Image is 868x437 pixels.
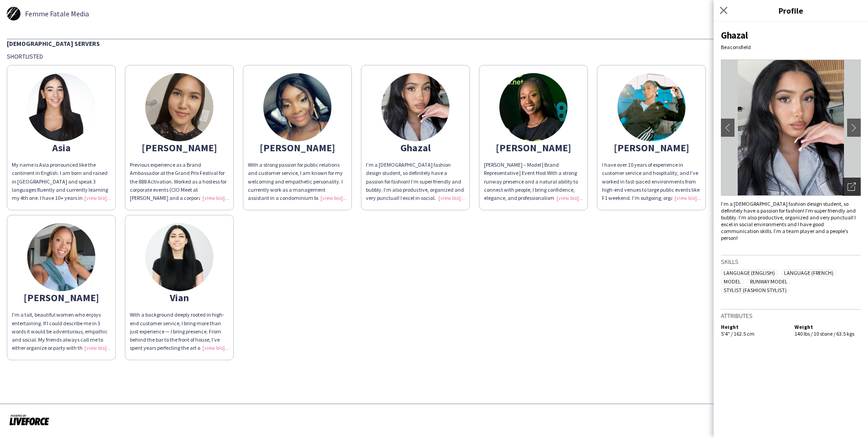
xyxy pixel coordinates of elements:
[366,161,465,202] div: I’m a [DEMOGRAPHIC_DATA] fashion design student, so definitely have a passion for fashion! I’m su...
[794,323,861,330] h5: Weight
[130,293,229,302] div: Vian
[721,44,861,50] div: Beaconsfield
[602,144,701,152] div: [PERSON_NAME]
[781,269,836,276] span: Language (French)
[366,144,465,152] div: Ghazal
[721,200,861,241] div: I’m a [DEMOGRAPHIC_DATA] fashion design student, so definitely have a passion for fashion! I’m su...
[721,312,861,320] h3: Attributes
[747,278,790,285] span: Runway Model
[130,144,229,152] div: [PERSON_NAME]
[27,223,95,291] img: thumb-61981be730660.jpg
[484,144,583,152] div: [PERSON_NAME]
[12,311,111,352] div: I'm a tall, beautiful women who enjoys entertaining. If I could describe me in 3 words it would b...
[721,29,861,41] div: Ghazal
[721,60,861,196] img: Crew avatar or photo
[602,161,701,202] div: I have over 10 years of experience in customer service and hospitality, and I’ve worked in fast-p...
[7,7,20,20] img: thumb-5d261e8036265.jpg
[12,293,111,302] div: [PERSON_NAME]
[721,269,778,276] span: Language (English)
[145,73,213,141] img: thumb-c8dc27d1-2811-4c5d-b98f-c6cfd54b5103.png
[145,223,213,291] img: thumb-39854cd5-1e1b-4859-a9f5-70b3ac76cbb6.jpg
[27,73,95,141] img: thumb-da320632-1c9b-411e-9e86-67e5f5cd9300.jpg
[499,73,567,141] img: thumb-cff8e32f-23e5-4840-9e00-d28421de6363.jpg
[721,323,787,330] h5: Height
[721,287,789,293] span: Stylist (Fashion Stylist)
[484,161,583,202] div: [PERSON_NAME] – Model | Brand Representative | Event Host With a strong runway presence and a nat...
[248,144,347,152] div: [PERSON_NAME]
[130,311,229,352] div: With a background deeply rooted in high-end customer service, I bring more than just experience —...
[794,330,854,337] span: 140 lbs / 10 stone / 63.5 kgs
[7,39,861,48] div: [DEMOGRAPHIC_DATA] Servers
[381,73,449,141] img: thumb-c2ed7653-0c60-4f60-8165-3809173ec5fd.png
[721,258,861,266] h3: Skills
[25,10,89,18] span: Femme Fatale Media
[248,161,347,202] div: With a strong passion for public relations and customer service, I am known for my welcoming and ...
[12,161,111,202] div: My name is Asia pronounced like the continent in English. I am born and raised in [GEOGRAPHIC_DAT...
[12,144,111,152] div: Asia
[843,178,861,196] div: Open photos pop-in
[9,413,49,426] img: Powered by Liveforce
[130,161,229,202] div: Previous experience as a Brand Ambassador at the Grand Prix Festival for the 888 Activation. Work...
[721,278,744,285] span: Model
[721,330,755,337] span: 5'4" / 162.5 cm
[7,52,861,60] div: Shortlisted
[714,5,868,16] h3: Profile
[263,73,331,141] img: thumb-08e972fb-757b-43ee-be6f-c2ca7bbb4994.jpg
[617,73,686,141] img: thumb-aeef1b1f-7b06-43ba-8bd7-76ceac3600a5.jpg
